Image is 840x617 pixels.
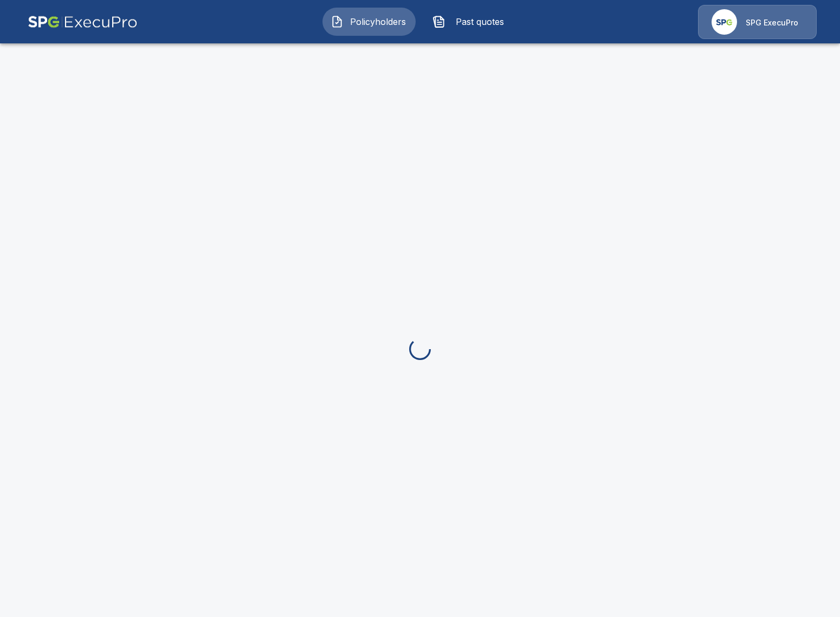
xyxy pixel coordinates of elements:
span: Policyholders [348,15,408,28]
button: Policyholders IconPolicyholders [322,8,416,36]
img: AA Logo [28,5,138,39]
img: Policyholders Icon [331,15,344,28]
span: Past quotes [450,15,509,28]
p: SPG ExecuPro [746,17,798,28]
button: Past quotes IconPast quotes [424,8,518,36]
a: Agency IconSPG ExecuPro [698,5,817,39]
img: Past quotes Icon [432,15,445,28]
img: Agency Icon [712,9,737,35]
